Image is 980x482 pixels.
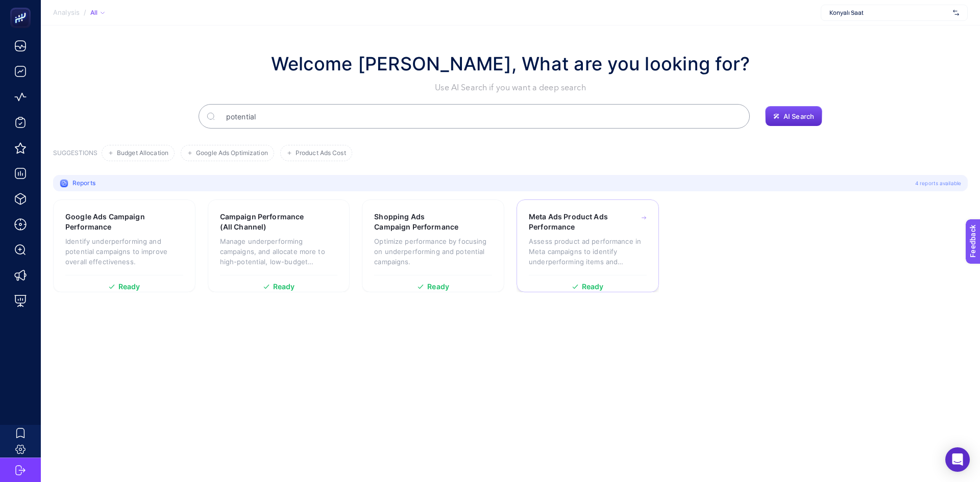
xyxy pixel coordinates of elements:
[218,102,742,131] input: Search
[953,8,959,18] img: svg%3e
[362,199,504,292] a: Shopping Ads Campaign PerformanceOptimize performance by focusing on underperforming and potentia...
[271,82,750,94] p: Use AI Search if you want a deep search
[296,149,346,157] span: Product Ads Cost
[118,283,140,290] span: Ready
[84,8,86,16] span: /
[65,212,153,232] h3: Google Ads Campaign Performance
[208,199,350,292] a: Campaign Performance (All Channel)Manage underperforming campaigns, and allocate more to high-pot...
[65,236,183,267] p: Identify underperforming and potential campaigns to improve overall effectiveness.
[53,199,195,292] a: Google Ads Campaign PerformanceIdentify underperforming and potential campaigns to improve overal...
[529,212,617,232] h3: Meta Ads Product Ads Performance
[582,283,604,290] span: Ready
[117,149,168,157] span: Budget Allocation
[6,3,39,11] span: Feedback
[829,9,949,17] span: Konyalı Saat
[53,149,97,161] h3: SUGGESTIONS
[220,212,308,232] h3: Campaign Performance (All Channel)
[220,236,338,267] p: Manage underperforming campaigns, and allocate more to high-potential, low-budget campaigns.
[271,50,750,78] h1: Welcome [PERSON_NAME], What are you looking for?
[765,106,822,126] button: AI Search
[783,112,814,120] span: AI Search
[427,283,449,290] span: Ready
[529,236,647,267] p: Assess product ad performance in Meta campaigns to identify underperforming items and potential p...
[72,179,95,187] span: Reports
[945,447,970,472] div: Open Intercom Messenger
[915,179,961,187] span: 4 reports available
[90,9,105,17] div: All
[374,236,492,267] p: Optimize performance by focusing on underperforming and potential campaigns.
[273,283,295,290] span: Ready
[53,9,80,17] span: Analysis
[196,149,268,157] span: Google Ads Optimization
[517,199,659,292] a: Meta Ads Product Ads PerformanceAssess product ad performance in Meta campaigns to identify under...
[374,212,462,232] h3: Shopping Ads Campaign Performance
